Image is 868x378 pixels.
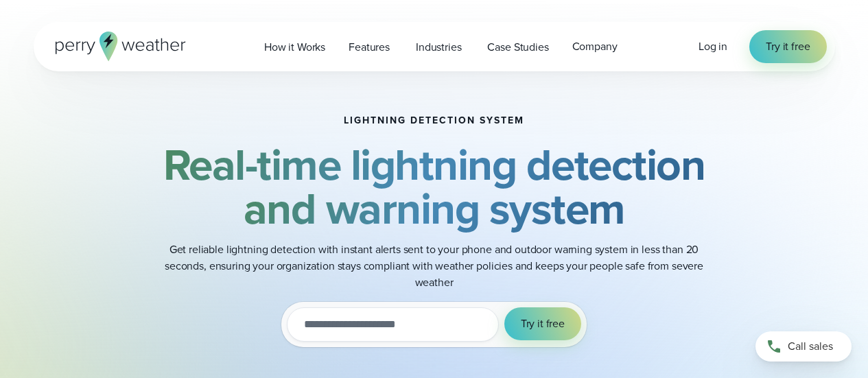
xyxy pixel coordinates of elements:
a: Case Studies [476,33,560,61]
span: Company [572,38,618,55]
h1: Lightning detection system [344,115,524,126]
span: Case Studies [487,39,548,56]
a: Call sales [755,331,852,362]
button: Try it free [504,307,581,340]
span: Try it free [766,38,810,55]
span: Industries [416,39,461,56]
span: Try it free [521,316,565,332]
a: Log in [699,38,727,55]
span: Features [349,39,390,56]
a: How it Works [253,33,337,61]
a: Try it free [749,30,826,63]
span: Call sales [788,338,833,355]
strong: Real-time lightning detection and warning system [163,132,705,241]
p: Get reliable lightning detection with instant alerts sent to your phone and outdoor warning syste... [160,241,709,291]
span: How it Works [264,39,325,56]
